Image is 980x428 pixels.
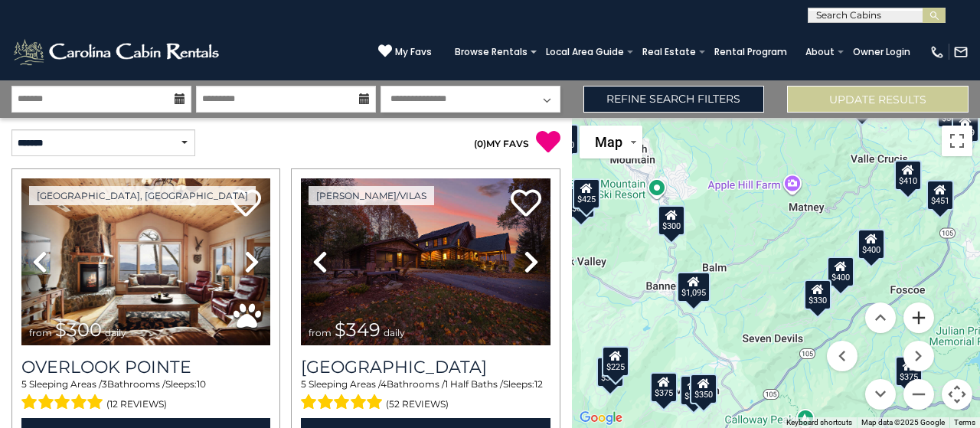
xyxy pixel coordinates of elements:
[55,319,102,341] span: $300
[105,327,126,338] span: daily
[29,327,52,338] span: from
[477,138,483,149] span: 0
[21,377,270,414] div: Sleeping Areas / Bathrooms / Sleeps:
[474,138,486,149] span: ( )
[301,378,306,390] span: 5
[301,357,550,377] a: [GEOGRAPHIC_DATA]
[301,357,550,377] h3: Diamond Creek Lodge
[538,41,632,63] a: Local Area Guide
[827,341,857,371] button: Move left
[858,228,886,259] div: $400
[707,41,795,63] a: Rental Program
[903,341,934,371] button: Move right
[954,418,975,426] a: Terms (opens in new tab)
[445,378,503,390] span: 1 Half Baths /
[597,357,625,387] div: $355
[845,41,918,63] a: Owner Login
[798,41,842,63] a: About
[21,357,270,377] a: Overlook Pointe
[894,160,922,191] div: $410
[658,204,685,235] div: $300
[29,186,256,205] a: [GEOGRAPHIC_DATA], [GEOGRAPHIC_DATA]
[827,256,854,286] div: $400
[474,138,529,149] a: (0)MY FAVS
[197,378,206,390] span: 10
[677,272,710,302] div: $1,095
[635,41,704,63] a: Real Estate
[583,86,765,113] a: Refine Search Filters
[447,41,535,63] a: Browse Rentals
[309,327,332,338] span: from
[534,378,543,390] span: 12
[573,178,600,209] div: $425
[301,377,550,414] div: Sleeping Areas / Bathrooms / Sleeps:
[386,394,449,414] span: (52 reviews)
[786,417,852,428] button: Keyboard shortcuts
[381,378,387,390] span: 4
[861,418,945,426] span: Map data ©2025 Google
[335,319,381,341] span: $349
[384,327,405,338] span: daily
[580,126,642,158] button: Change map style
[576,408,626,428] img: Google
[595,134,622,150] span: Map
[804,279,831,310] div: $330
[301,178,550,345] img: thumbnail_163281251.jpeg
[567,188,595,218] div: $650
[953,44,969,60] img: mail-regular-white.png
[651,372,678,403] div: $375
[903,302,934,333] button: Zoom in
[942,379,972,410] button: Map camera controls
[690,373,717,403] div: $350
[21,178,270,345] img: thumbnail_163477009.jpeg
[865,302,896,333] button: Move up
[681,374,708,405] div: $350
[929,44,945,60] img: phone-regular-white.png
[21,378,27,390] span: 5
[511,188,541,221] a: Add to favorites
[865,379,896,410] button: Move down
[378,44,432,60] a: My Favs
[576,408,626,428] a: Open this area in Google Maps (opens a new window)
[942,126,972,156] button: Toggle fullscreen view
[903,379,934,410] button: Zoom out
[603,345,630,376] div: $225
[787,86,969,113] button: Update Results
[102,378,107,390] span: 3
[309,186,434,205] a: [PERSON_NAME]/Vilas
[11,37,224,67] img: White-1-2.png
[395,45,432,59] span: My Favs
[106,394,167,414] span: (12 reviews)
[926,179,954,210] div: $451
